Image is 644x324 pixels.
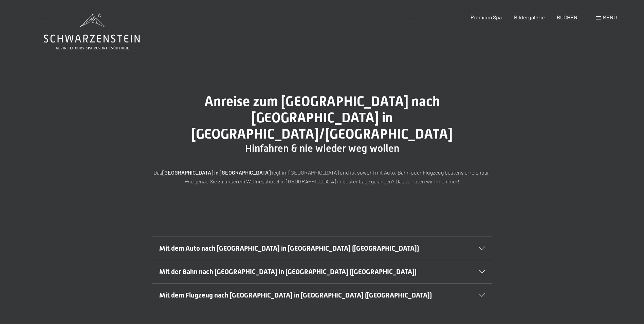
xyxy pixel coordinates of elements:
[159,291,432,299] span: Mit dem Flugzeug nach [GEOGRAPHIC_DATA] in [GEOGRAPHIC_DATA] ([GEOGRAPHIC_DATA])
[245,142,399,154] span: Hinfahren & nie wieder weg wollen
[152,168,492,185] p: Das liegt im [GEOGRAPHIC_DATA] und ist sowohl mit Auto, Bahn oder Flugzeug bestens erreichbar. Wi...
[159,244,419,252] span: Mit dem Auto nach [GEOGRAPHIC_DATA] in [GEOGRAPHIC_DATA] ([GEOGRAPHIC_DATA])
[191,93,453,142] span: Anreise zum [GEOGRAPHIC_DATA] nach [GEOGRAPHIC_DATA] in [GEOGRAPHIC_DATA]/[GEOGRAPHIC_DATA]
[471,14,502,20] a: Premium Spa
[603,14,617,20] span: Menü
[159,268,417,276] span: Mit der Bahn nach [GEOGRAPHIC_DATA] in [GEOGRAPHIC_DATA] ([GEOGRAPHIC_DATA])
[162,169,271,176] strong: [GEOGRAPHIC_DATA] in [GEOGRAPHIC_DATA]
[557,14,577,20] a: BUCHEN
[514,14,545,20] a: Bildergalerie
